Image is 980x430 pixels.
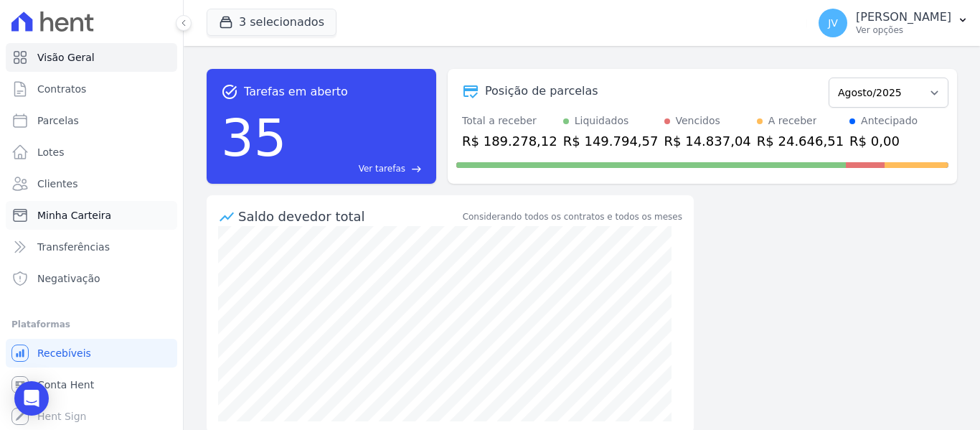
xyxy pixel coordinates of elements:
[849,131,918,151] div: R$ 0,00
[37,271,100,286] span: Negativação
[14,381,49,416] div: Open Intercom Messenger
[207,9,336,36] button: 3 selecionados
[828,18,838,28] span: JV
[6,233,177,261] a: Transferências
[462,131,557,151] div: R$ 189.278,12
[6,201,177,230] a: Minha Carteira
[37,208,111,223] span: Minha Carteira
[221,83,238,101] span: task_alt
[807,3,980,43] button: JV [PERSON_NAME] Ver opções
[11,316,171,333] div: Plataformas
[37,177,77,191] span: Clientes
[37,240,110,254] span: Transferências
[37,82,86,96] span: Contratos
[462,113,557,128] div: Total a receber
[664,131,751,151] div: R$ 14.837,04
[244,83,348,101] span: Tarefas em aberto
[856,10,951,24] p: [PERSON_NAME]
[238,207,460,226] div: Saldo devedor total
[757,131,844,151] div: R$ 24.646,51
[37,346,91,360] span: Recebíveis
[37,50,95,65] span: Visão Geral
[37,378,94,392] span: Conta Hent
[768,113,817,128] div: A receber
[6,106,177,135] a: Parcelas
[575,113,629,128] div: Liquidados
[411,164,422,174] span: east
[463,210,682,223] div: Considerando todos os contratos e todos os meses
[6,138,177,167] a: Lotes
[563,131,659,151] div: R$ 149.794,57
[293,162,422,175] a: Ver tarefas east
[676,113,720,128] div: Vencidos
[861,113,918,128] div: Antecipado
[6,75,177,103] a: Contratos
[6,169,177,198] a: Clientes
[37,145,65,159] span: Lotes
[37,113,79,128] span: Parcelas
[221,101,287,175] div: 35
[6,370,177,399] a: Conta Hent
[6,264,177,293] a: Negativação
[6,43,177,72] a: Visão Geral
[485,83,598,100] div: Posição de parcelas
[6,339,177,368] a: Recebíveis
[856,24,951,36] p: Ver opções
[359,162,405,175] span: Ver tarefas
